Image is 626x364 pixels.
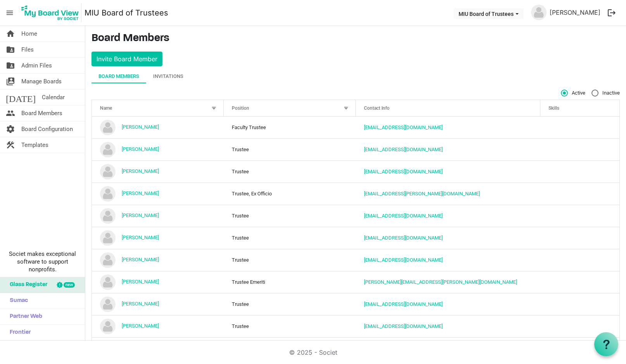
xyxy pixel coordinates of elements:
[364,323,443,329] a: [EMAIL_ADDRESS][DOMAIN_NAME]
[6,74,15,89] span: switch_account
[21,58,52,73] span: Admin Files
[92,205,224,227] td: Brian Levine is template cell column header Name
[540,315,619,337] td: is template cell column header Skills
[540,160,619,183] td: is template cell column header Skills
[540,293,619,315] td: is template cell column header Skills
[224,271,355,293] td: Trustee Emeriti column header Position
[92,183,224,205] td: Bill Smith is template cell column header Name
[100,142,116,157] img: no-profile-picture.svg
[3,250,81,273] span: Societ makes exceptional software to support nonprofits.
[21,121,73,137] span: Board Configuration
[21,105,62,121] span: Board Members
[224,315,355,337] td: Trustee column header Position
[6,90,36,105] span: [DATE]
[100,274,116,290] img: no-profile-picture.svg
[91,69,620,83] div: tab-header
[6,58,15,73] span: folder_shared
[356,227,540,249] td: bcurrivan@gmail.com is template cell column header Contact Info
[356,138,540,160] td: yingwu.zhong@funplus.com is template cell column header Contact Info
[92,337,224,359] td: Doug Greenfield is template cell column header Name
[122,190,159,196] a: [PERSON_NAME]
[224,293,355,315] td: Trustee column header Position
[92,160,224,183] td: Barbara Dreier is template cell column header Name
[153,72,183,80] div: Invitations
[224,227,355,249] td: Trustee column header Position
[92,227,224,249] td: Bruce Currivan is template cell column header Name
[100,186,116,202] img: no-profile-picture.svg
[19,3,85,22] a: My Board View Logo
[100,230,116,246] img: no-profile-picture.svg
[122,124,159,130] a: [PERSON_NAME]
[6,42,15,57] span: folder_shared
[98,72,139,80] div: Board Members
[454,8,524,19] button: MIU Board of Trustees dropdownbutton
[122,257,159,262] a: [PERSON_NAME]
[364,235,443,241] a: [EMAIL_ADDRESS][DOMAIN_NAME]
[364,279,517,285] a: [PERSON_NAME][EMAIL_ADDRESS][PERSON_NAME][DOMAIN_NAME]
[122,235,159,240] a: [PERSON_NAME]
[6,26,15,41] span: home
[356,337,540,359] td: greenfield.doug@gmail.com is template cell column header Contact Info
[540,271,619,293] td: is template cell column header Skills
[531,5,547,20] img: no-profile-picture.svg
[6,325,31,340] span: Frontier
[92,315,224,337] td: Donna Jones is template cell column header Name
[21,42,34,57] span: Files
[224,183,355,205] td: Trustee, Ex Officio column header Position
[122,146,159,152] a: [PERSON_NAME]
[540,249,619,271] td: is template cell column header Skills
[364,301,443,307] a: [EMAIL_ADDRESS][DOMAIN_NAME]
[289,348,337,356] a: © 2025 - Societ
[561,90,585,97] span: Active
[356,205,540,227] td: blevine@tm.org is template cell column header Contact Info
[6,309,42,324] span: Partner Web
[100,164,116,179] img: no-profile-picture.svg
[91,32,620,45] h3: Board Members
[364,147,443,152] a: [EMAIL_ADDRESS][DOMAIN_NAME]
[540,117,619,138] td: is template cell column header Skills
[224,117,355,138] td: Faculty Trustee column header Position
[540,205,619,227] td: is template cell column header Skills
[224,249,355,271] td: Trustee column header Position
[356,249,540,271] td: cking@miu.edu is template cell column header Contact Info
[85,5,168,21] a: MIU Board of Trustees
[356,117,540,138] td: akouider@miu.edu is template cell column header Contact Info
[364,257,443,263] a: [EMAIL_ADDRESS][DOMAIN_NAME]
[122,168,159,174] a: [PERSON_NAME]
[540,227,619,249] td: is template cell column header Skills
[540,337,619,359] td: is template cell column header Skills
[540,183,619,205] td: is template cell column header Skills
[100,297,116,312] img: no-profile-picture.svg
[64,282,75,288] div: new
[592,90,620,97] span: Inactive
[364,213,443,219] a: [EMAIL_ADDRESS][DOMAIN_NAME]
[547,5,604,20] a: [PERSON_NAME]
[100,319,116,334] img: no-profile-picture.svg
[100,252,116,268] img: no-profile-picture.svg
[364,105,390,111] span: Contact Info
[19,3,81,22] img: My Board View Logo
[6,293,28,309] span: Sumac
[92,138,224,160] td: andy zhong is template cell column header Name
[356,271,540,293] td: chris@hartnett.com is template cell column header Contact Info
[122,212,159,218] a: [PERSON_NAME]
[224,160,355,183] td: Trustee column header Position
[548,105,559,111] span: Skills
[6,277,47,293] span: Glass Register
[122,279,159,285] a: [PERSON_NAME]
[364,124,443,130] a: [EMAIL_ADDRESS][DOMAIN_NAME]
[364,169,443,174] a: [EMAIL_ADDRESS][DOMAIN_NAME]
[6,137,15,153] span: construction
[604,5,620,21] button: logout
[224,205,355,227] td: Trustee column header Position
[540,138,619,160] td: is template cell column header Skills
[100,120,116,135] img: no-profile-picture.svg
[21,74,62,89] span: Manage Boards
[356,315,540,337] td: donnaj617@gmail.com is template cell column header Contact Info
[2,5,17,20] span: menu
[356,293,540,315] td: hridayatmavan1008@gmail.com is template cell column header Contact Info
[224,337,355,359] td: Trustee Emeriti column header Position
[42,90,65,105] span: Calendar
[122,301,159,307] a: [PERSON_NAME]
[92,117,224,138] td: Amine Kouider is template cell column header Name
